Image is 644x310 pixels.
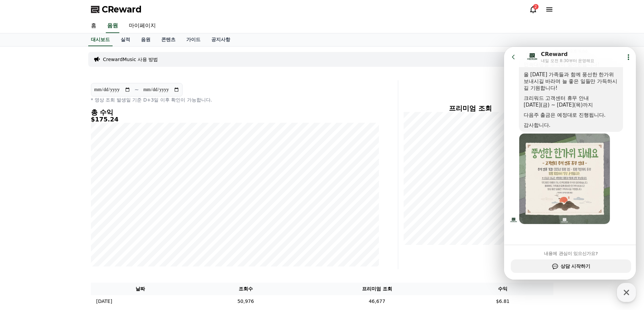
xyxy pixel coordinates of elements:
[190,295,302,308] td: 50,976
[115,33,136,46] a: 실적
[91,96,379,103] p: * 영상 조회 발생일 기준 D+3일 이후 확인이 가능합니다.
[103,56,158,63] a: CrewardMusic 사용 방법
[404,105,537,112] h4: 프리미엄 조회
[452,283,553,295] th: 수익
[190,283,302,295] th: 조회수
[88,33,113,46] a: 대시보드
[96,298,112,305] p: [DATE]
[181,33,206,46] a: 가이드
[533,4,539,9] div: 2
[156,33,181,46] a: 콘텐츠
[302,283,452,295] th: 프리미엄 조회
[206,33,236,46] a: 공지사항
[136,33,156,46] a: 음원
[135,86,139,94] p: ~
[504,47,636,280] iframe: Channel chat
[91,283,190,295] th: 날짜
[123,19,161,33] a: 마이페이지
[91,109,379,116] h4: 총 수익
[452,295,553,308] td: $6.81
[529,5,537,13] a: 2
[86,19,102,33] a: 홈
[91,4,142,15] a: CReward
[91,116,379,123] h5: $175.24
[302,295,452,308] td: 46,677
[102,4,142,15] span: CReward
[106,19,119,33] a: 음원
